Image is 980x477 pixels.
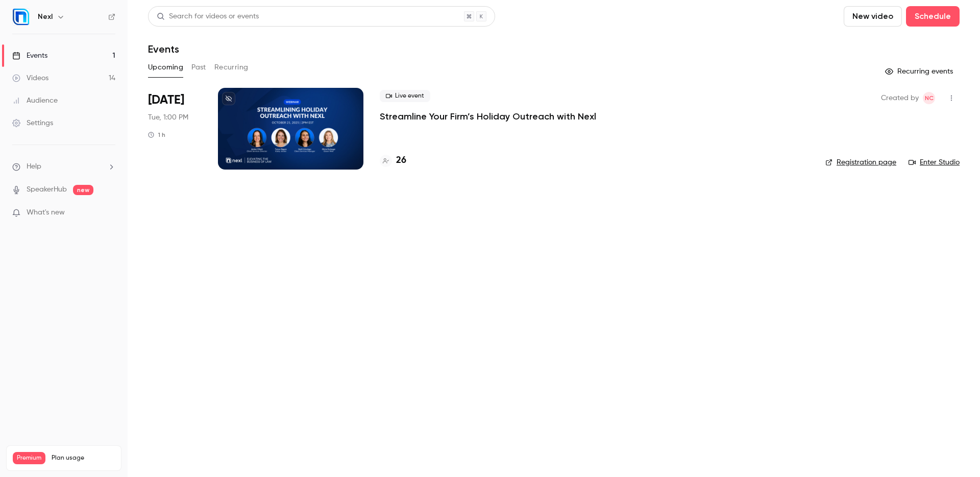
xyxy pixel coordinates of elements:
button: Upcoming [148,59,183,76]
span: Nereide Crisologo [923,92,935,104]
div: Videos [12,73,48,83]
a: 26 [380,154,406,168]
button: Past [191,59,206,76]
button: Recurring [214,59,249,76]
div: Search for videos or events [157,11,259,22]
div: Settings [12,118,53,128]
button: Schedule [906,6,960,27]
span: Help [27,161,41,172]
span: [DATE] [148,92,184,108]
h4: 26 [396,154,406,168]
div: Oct 21 Tue, 1:00 PM (America/Chicago) [148,88,202,170]
li: help-dropdown-opener [12,161,115,172]
span: new [73,185,93,195]
h6: Nexl [38,12,53,22]
span: NC [925,92,934,104]
span: Plan usage [52,454,115,462]
div: Events [12,51,47,61]
span: Tue, 1:00 PM [148,112,188,123]
button: New video [844,6,902,27]
span: Created by [881,92,919,104]
h1: Events [148,43,179,55]
div: Audience [12,96,58,106]
iframe: Noticeable Trigger [103,208,115,218]
button: Recurring events [880,63,960,80]
a: Enter Studio [909,157,960,168]
img: Nexl [13,9,29,25]
span: Premium [13,452,45,464]
a: Registration page [825,157,896,168]
a: Streamline Your Firm’s Holiday Outreach with Nexl [380,110,596,123]
a: SpeakerHub [27,184,67,195]
div: 1 h [148,131,165,139]
span: Live event [380,90,430,102]
span: What's new [27,207,65,218]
